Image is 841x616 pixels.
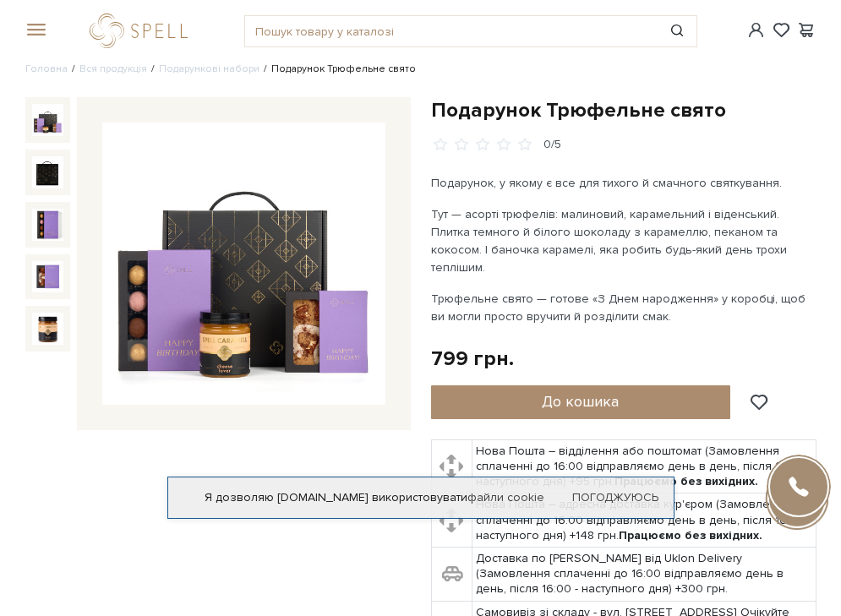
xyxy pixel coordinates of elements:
[168,490,674,505] div: Я дозволяю [DOMAIN_NAME] використовувати
[259,62,416,77] li: Подарунок Трюфельне свято
[431,97,816,123] h1: Подарунок Трюфельне свято
[32,261,64,293] img: Подарунок Трюфельне свято
[159,63,259,75] a: Подарункові набори
[32,156,64,188] img: Подарунок Трюфельне свято
[543,137,561,153] div: 0/5
[102,123,385,405] img: Подарунок Трюфельне свято
[472,439,816,493] td: Нова Пошта – відділення або поштомат (Замовлення сплаченні до 16:00 відправляємо день в день, піс...
[619,528,762,542] b: Працюємо без вихідних.
[472,548,816,602] td: Доставка по [PERSON_NAME] від Uklon Delivery (Замовлення сплаченні до 16:00 відправляємо день в д...
[245,16,658,46] input: Пошук товару у каталозі
[542,392,619,411] span: До кошика
[472,493,816,548] td: Нова Пошта – адресна доставка кур'єром (Замовлення сплаченні до 16:00 відправляємо день в день, п...
[467,490,544,504] a: файли cookie
[32,104,64,136] img: Подарунок Трюфельне свято
[614,474,758,488] b: Працюємо без вихідних.
[431,174,816,192] p: Подарунок, у якому є все для тихого й смачного святкування.
[90,14,195,48] a: logo
[79,63,147,75] a: Вся продукція
[25,63,68,75] a: Головна
[658,16,696,46] button: Пошук товару у каталозі
[32,313,64,345] img: Подарунок Трюфельне свято
[431,346,514,372] div: 799 грн.
[572,490,658,505] a: Погоджуюсь
[431,205,816,276] p: Тут — асорті трюфелів: малиновий, карамельний і віденський. Плитка темного й білого шоколаду з ка...
[431,290,816,325] p: Трюфельне свято — готове «З Днем народження» у коробці, щоб ви могли просто вручити й розділити с...
[32,209,64,241] img: Подарунок Трюфельне свято
[431,385,731,419] button: До кошика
